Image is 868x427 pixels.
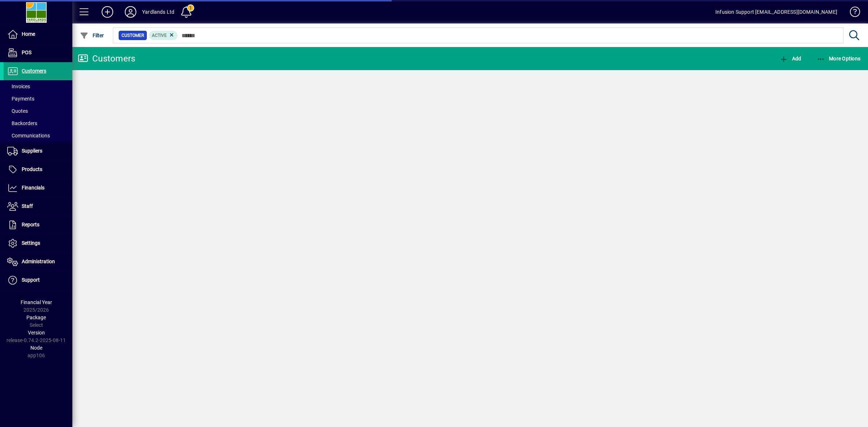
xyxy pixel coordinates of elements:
[7,133,50,138] span: Communications
[817,56,861,61] span: More Options
[7,120,37,126] span: Backorders
[4,253,72,271] a: Administration
[78,53,135,64] div: Customers
[22,203,33,209] span: Staff
[4,179,72,197] a: Financials
[7,96,34,102] span: Payments
[22,277,40,283] span: Support
[22,148,42,154] span: Suppliers
[152,33,167,38] span: Active
[778,52,803,65] button: Add
[80,33,104,38] span: Filter
[4,197,72,215] a: Staff
[7,108,28,114] span: Quotes
[844,1,859,25] a: Knowledge Base
[4,216,72,234] a: Reports
[4,93,72,105] a: Payments
[779,56,801,61] span: Add
[22,185,44,191] span: Financials
[4,80,72,93] a: Invoices
[119,5,142,18] button: Profile
[22,222,39,227] span: Reports
[815,52,863,65] button: More Options
[122,32,144,39] span: Customer
[22,68,46,74] span: Customers
[22,259,55,264] span: Administration
[4,44,72,62] a: POS
[22,240,40,246] span: Settings
[4,234,72,252] a: Settings
[7,84,30,89] span: Invoices
[4,161,72,179] a: Products
[4,271,72,289] a: Support
[30,345,42,351] span: Node
[26,315,46,320] span: Package
[4,129,72,142] a: Communications
[4,25,72,43] a: Home
[4,142,72,160] a: Suppliers
[715,6,837,18] div: Infusion Support [EMAIL_ADDRESS][DOMAIN_NAME]
[21,299,52,305] span: Financial Year
[22,166,42,172] span: Products
[78,29,106,42] button: Filter
[22,31,35,37] span: Home
[4,117,72,129] a: Backorders
[149,31,178,40] mat-chip: Activation Status: Active
[142,6,174,18] div: Yardlands Ltd
[28,330,45,336] span: Version
[4,105,72,117] a: Quotes
[96,5,119,18] button: Add
[22,50,31,55] span: POS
